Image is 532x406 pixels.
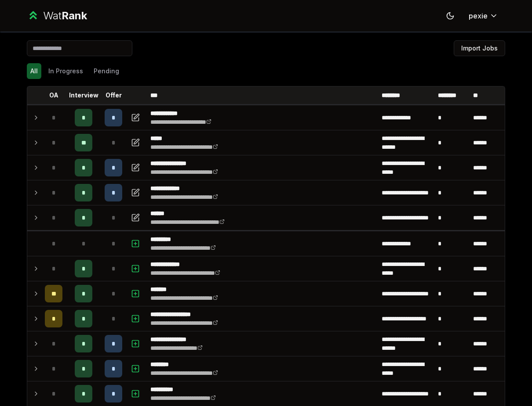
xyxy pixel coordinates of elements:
[469,11,488,21] span: pexie
[27,63,41,79] button: All
[27,9,87,23] a: WatRank
[69,91,98,100] p: Interview
[454,40,505,56] button: Import Jobs
[462,8,505,24] button: pexie
[45,63,87,79] button: In Progress
[90,63,123,79] button: Pending
[49,91,58,100] p: OA
[62,9,87,22] span: Rank
[106,91,122,100] p: Offer
[43,9,87,23] div: Wat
